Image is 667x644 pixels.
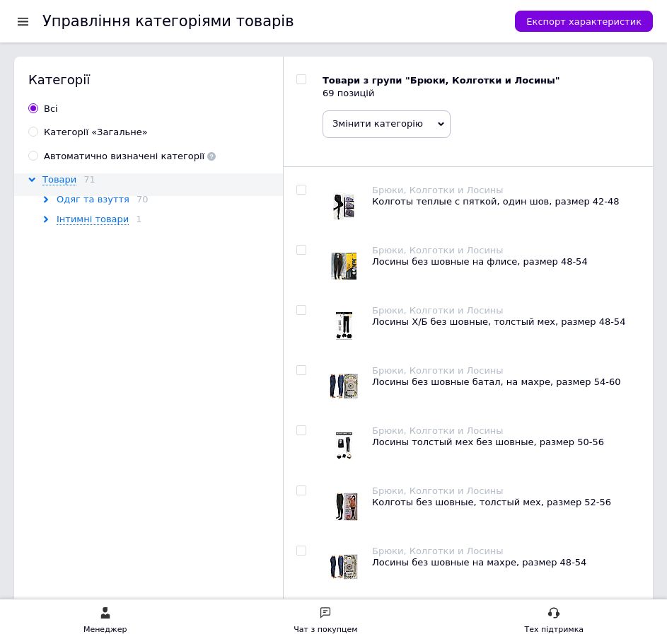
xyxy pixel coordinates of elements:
div: Автоматично визначені категорії [44,150,216,163]
span: Експорт характеристик [526,16,642,27]
div: Брюки, Колготки и Лосины [372,485,639,496]
div: Лосины Х/Б без шовные, толстый мех, размер 48-54 [372,316,639,328]
div: Колготы теплые с пяткой, один шов, размер 42-48 [372,195,639,208]
div: Чат з покупцем [294,623,357,637]
div: Брюки, Колготки и Лосины [372,425,639,436]
div: Брюки, Колготки и Лосины [372,365,639,376]
div: Категорії «Загальне» [44,126,148,139]
h1: Управління категоріями товарів [42,13,294,30]
span: Товари [42,174,76,185]
b: Товари з групи "Брюки, Колготки и Лосины" [323,75,560,86]
div: Всi [44,103,58,115]
div: Менеджер [83,623,127,637]
div: Лосины толстый мех без шовные, размер 50-56 [372,436,639,449]
button: Експорт характеристик [515,11,653,32]
div: Брюки, Колготки и Лосины [372,546,639,556]
span: Інтимні товари [57,214,129,225]
div: Брюки, Колготки и Лосины [372,245,639,255]
div: Брюки, Колготки и Лосины [372,185,639,195]
span: 1 [136,214,141,224]
span: 70 [137,194,149,205]
span: Одяг та взуття [57,194,129,205]
div: Колготы без шовные, толстый мех, размер 52-56 [372,496,639,509]
span: 71 [83,174,95,185]
div: Тех підтримка [524,623,584,637]
div: 69 позицій [323,87,639,100]
div: Лосины без шовные батал, на махре, размер 54-60 [372,376,639,389]
div: Категорії [28,71,269,88]
div: Брюки, Колготки и Лосины [372,305,639,316]
div: Лосины без шовные на махре, размер 48-54 [372,556,639,569]
span: Змінити категорію [323,110,451,137]
div: Лосины без шовные на флисе, размер 48-54 [372,255,639,268]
